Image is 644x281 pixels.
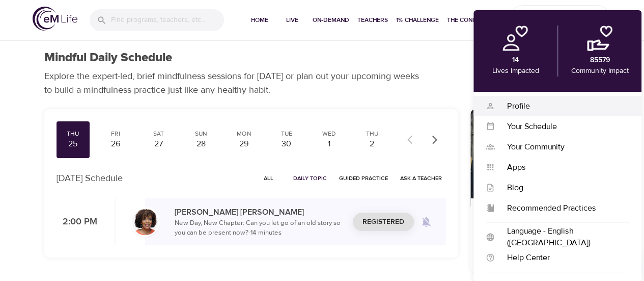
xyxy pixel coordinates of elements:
div: 29 [231,138,257,150]
p: 14 [512,55,519,66]
p: [PERSON_NAME] [PERSON_NAME] [175,206,345,218]
p: 85579 [590,55,609,66]
button: All [253,170,285,186]
div: Thu [359,130,385,138]
div: Sat [146,130,171,138]
button: Registered [353,213,414,232]
div: Your Community [495,141,629,153]
button: Guided Practice [335,170,392,186]
span: Live [280,15,304,25]
div: Sun [188,130,214,138]
button: Ask a Teacher [396,170,446,186]
button: Daily Topic [289,170,331,186]
div: 30 [274,138,299,150]
p: [DATE] Schedule [57,171,123,185]
div: 27 [146,138,171,150]
div: Apps [495,162,629,173]
span: Daily Topic [293,173,327,183]
span: Ask a Teacher [400,173,442,183]
p: Community Impact [571,66,628,76]
span: On-Demand [313,15,349,25]
div: 25 [61,138,86,150]
div: Help Center [495,252,629,264]
div: Mon [231,130,257,138]
div: Language - English ([GEOGRAPHIC_DATA]) [495,225,629,249]
p: New Day, New Chapter: Can you let go of an old story so you can be present now? · 14 minutes [175,218,345,238]
span: Home [247,15,272,25]
span: The Connection [447,15,498,25]
div: Thu [61,130,86,138]
img: community.png [587,25,612,51]
span: Guided Practice [339,173,388,183]
div: Tue [274,130,299,138]
span: 1% Challenge [396,15,439,25]
input: Find programs, teachers, etc... [111,9,224,31]
div: 2 [359,138,385,150]
h1: Mindful Daily Schedule [44,50,172,65]
span: Teachers [357,15,388,25]
span: All [257,173,281,183]
div: Your Schedule [495,121,629,133]
div: Recommended Practices [495,202,629,214]
div: Fri [103,130,128,138]
div: Wed [317,130,342,138]
img: Janet_Jackson-min.jpg [132,209,158,235]
p: Lives Impacted [492,66,539,76]
p: 2:00 PM [57,215,97,229]
div: 1 [317,138,342,150]
span: Registered [362,216,404,228]
div: 28 [188,138,214,150]
div: Blog [495,182,629,194]
img: logo [33,7,77,31]
div: 26 [103,138,128,150]
span: Remind me when a class goes live every Thursday at 2:00 PM [414,210,438,234]
p: Explore the expert-led, brief mindfulness sessions for [DATE] or plan out your upcoming weeks to ... [44,69,426,97]
img: personal.png [502,25,528,51]
div: Profile [495,100,629,112]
